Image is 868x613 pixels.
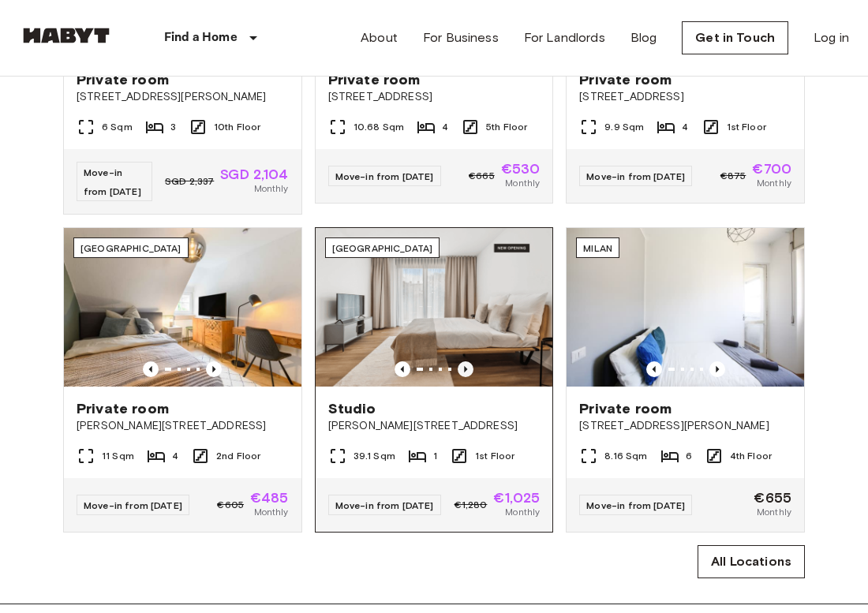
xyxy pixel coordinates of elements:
[250,491,289,505] span: €485
[730,449,772,463] span: 4th Floor
[354,449,395,463] span: 39.1 Sqm
[19,28,114,43] img: Habyt
[84,499,182,511] span: Move-in from [DATE]
[682,120,688,134] span: 4
[698,545,805,578] a: All Locations
[102,120,133,134] span: 6 Sqm
[254,505,289,519] span: Monthly
[501,162,541,176] span: €530
[458,361,473,377] button: Previous image
[63,227,302,532] a: Marketing picture of unit DE-09-001-002-02HFPrevious imagePrevious image[GEOGRAPHIC_DATA]Private ...
[524,28,605,47] a: For Landlords
[214,120,261,134] span: 10th Floor
[395,361,410,377] button: Previous image
[164,28,238,47] p: Find a Home
[77,418,289,434] span: [PERSON_NAME][STREET_ADDRESS]
[84,166,141,197] span: Move-in from [DATE]
[64,228,301,386] img: Marketing picture of unit DE-09-001-002-02HF
[757,176,791,190] span: Monthly
[172,449,178,463] span: 4
[604,120,644,134] span: 9.9 Sqm
[80,242,181,254] span: [GEOGRAPHIC_DATA]
[102,449,134,463] span: 11 Sqm
[579,89,791,105] span: [STREET_ADDRESS]
[220,167,288,181] span: SGD 2,104
[315,227,554,532] a: Marketing picture of unit DE-01-492-101-001Previous imagePrevious image[GEOGRAPHIC_DATA]Studio[PE...
[143,361,159,377] button: Previous image
[442,120,448,134] span: 4
[328,89,541,105] span: [STREET_ADDRESS]
[505,176,540,190] span: Monthly
[170,120,176,134] span: 3
[709,361,725,377] button: Previous image
[505,505,540,519] span: Monthly
[206,361,222,377] button: Previous image
[77,70,169,89] span: Private room
[646,361,662,377] button: Previous image
[328,418,541,434] span: [PERSON_NAME][STREET_ADDRESS]
[469,169,495,183] span: €665
[630,28,657,47] a: Blog
[335,499,434,511] span: Move-in from [DATE]
[254,181,289,196] span: Monthly
[754,491,791,505] span: €655
[216,449,260,463] span: 2nd Floor
[316,228,553,386] img: Marketing picture of unit DE-01-492-101-001
[566,227,805,532] a: Marketing picture of unit IT-14-111-001-006Previous imagePrevious imageMilanPrivate room[STREET_A...
[354,120,404,134] span: 10.68 Sqm
[567,228,804,386] img: Marketing picture of unit IT-14-111-001-006
[586,170,685,182] span: Move-in from [DATE]
[328,70,421,89] span: Private room
[757,505,791,519] span: Monthly
[77,399,169,418] span: Private room
[77,89,289,105] span: [STREET_ADDRESS][PERSON_NAME]
[433,449,437,463] span: 1
[475,449,514,463] span: 1st Floor
[486,120,527,134] span: 5th Floor
[165,174,214,189] span: SGD 2,337
[423,28,499,47] a: For Business
[493,491,540,505] span: €1,025
[328,399,376,418] span: Studio
[720,169,746,183] span: €875
[604,449,647,463] span: 8.16 Sqm
[814,28,849,47] a: Log in
[682,21,788,54] a: Get in Touch
[586,499,685,511] span: Move-in from [DATE]
[455,498,488,512] span: €1,280
[686,449,692,463] span: 6
[361,28,398,47] a: About
[579,399,672,418] span: Private room
[579,70,672,89] span: Private room
[332,242,433,254] span: [GEOGRAPHIC_DATA]
[727,120,766,134] span: 1st Floor
[217,498,244,512] span: €605
[335,170,434,182] span: Move-in from [DATE]
[752,162,791,176] span: €700
[583,242,612,254] span: Milan
[579,418,791,434] span: [STREET_ADDRESS][PERSON_NAME]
